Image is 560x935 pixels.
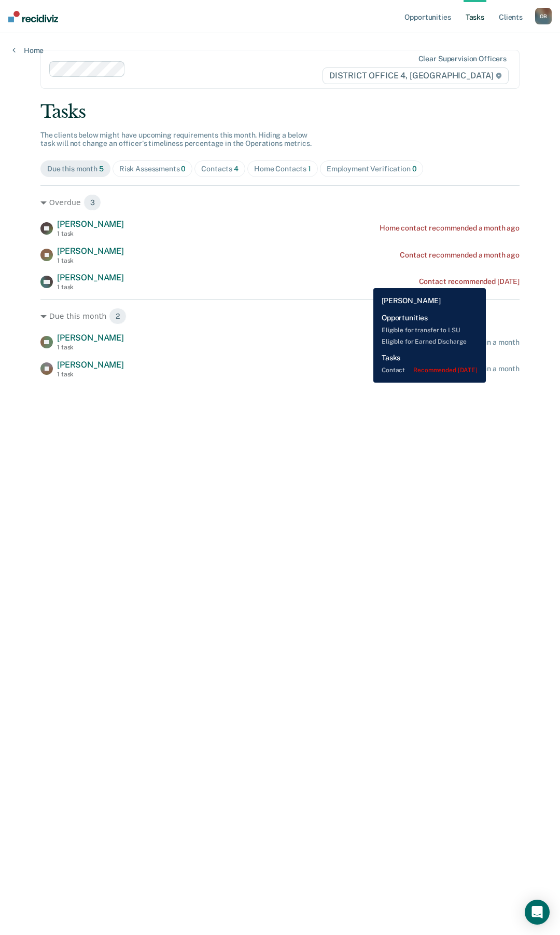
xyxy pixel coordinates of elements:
div: Contact recommended [DATE] [419,277,520,286]
span: The clients below might have upcoming requirements this month. Hiding a below task will not chang... [40,131,312,148]
div: Risk Assessments [119,165,186,173]
div: Overdue 3 [40,194,520,211]
div: 1 task [57,257,124,264]
div: Contacts [201,165,239,173]
div: Due this month 2 [40,308,520,324]
button: OB [535,8,552,24]
span: 1 [308,165,311,173]
img: Recidiviz [8,11,58,22]
div: Contact recommended in a month [407,338,520,347]
span: [PERSON_NAME] [57,219,124,229]
span: 3 [83,194,102,211]
div: O B [535,8,552,24]
div: Employment Verification [327,165,417,173]
div: Open Intercom Messenger [525,900,550,925]
div: Due this month [47,165,104,173]
div: Home Contacts [254,165,311,173]
div: 1 task [57,230,124,237]
span: 0 [181,165,186,173]
a: Home [12,46,44,55]
span: 2 [109,308,127,324]
div: Tasks [40,101,520,123]
span: [PERSON_NAME] [57,273,124,282]
div: Clear supervision officers [418,55,507,63]
span: [PERSON_NAME] [57,360,124,370]
span: [PERSON_NAME] [57,333,124,343]
span: 0 [412,165,417,173]
span: 5 [99,165,104,173]
span: 4 [234,165,239,173]
div: Contact recommended a month ago [400,251,520,260]
span: [PERSON_NAME] [57,246,124,256]
div: Home contact recommended a month ago [380,224,520,233]
span: DISTRICT OFFICE 4, [GEOGRAPHIC_DATA] [323,67,509,84]
div: 1 task [57,283,124,291]
div: Contact recommended in a month [407,364,520,373]
div: 1 task [57,371,124,378]
div: 1 task [57,344,124,351]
